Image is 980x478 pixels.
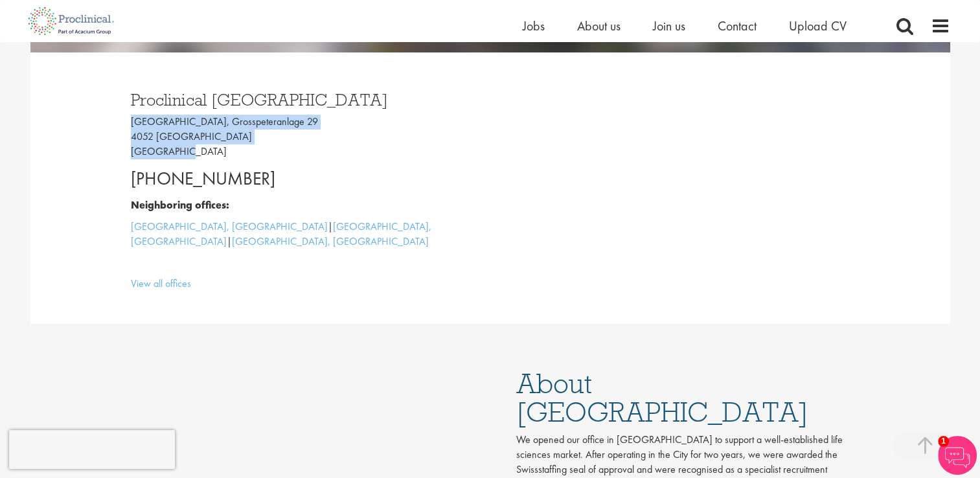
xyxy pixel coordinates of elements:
a: About us [577,17,621,34]
p: | | [131,220,481,249]
span: 1 [938,436,949,447]
a: Join us [653,17,685,34]
h1: About [GEOGRAPHIC_DATA] [516,369,860,426]
a: View all offices [131,277,191,290]
p: [GEOGRAPHIC_DATA], Grosspeteranlage 29 4052 [GEOGRAPHIC_DATA] [GEOGRAPHIC_DATA] [131,115,481,159]
b: Neighboring offices: [131,198,229,212]
a: Jobs [523,17,545,34]
a: [GEOGRAPHIC_DATA], [GEOGRAPHIC_DATA] [131,220,431,248]
p: [PHONE_NUMBER] [131,166,481,192]
a: [GEOGRAPHIC_DATA], [GEOGRAPHIC_DATA] [232,234,429,248]
a: Contact [718,17,757,34]
h3: Proclinical [GEOGRAPHIC_DATA] [131,91,481,108]
iframe: reCAPTCHA [9,430,175,469]
a: Upload CV [789,17,847,34]
a: [GEOGRAPHIC_DATA], [GEOGRAPHIC_DATA] [131,220,328,233]
img: Chatbot [938,436,977,475]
